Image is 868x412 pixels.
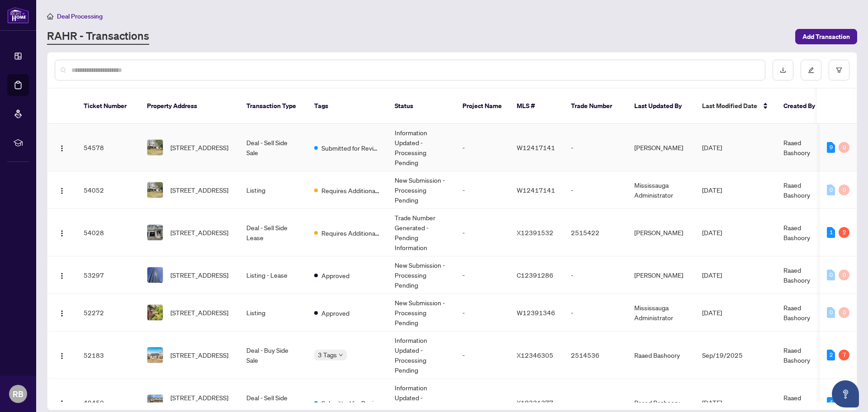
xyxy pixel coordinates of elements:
img: thumbnail-img [147,182,163,198]
td: Information Updated - Processing Pending [387,124,455,171]
img: thumbnail-img [147,305,163,320]
td: New Submission - Processing Pending [387,294,455,331]
span: [DATE] [702,271,722,279]
img: logo [7,7,29,24]
td: 52272 [76,294,140,331]
img: Logo [58,352,66,360]
td: New Submission - Processing Pending [387,171,455,209]
button: Logo [55,183,69,197]
span: [STREET_ADDRESS] [170,185,228,195]
td: Trade Number Generated - Pending Information [387,209,455,256]
td: Raaed Bashoory [627,331,695,379]
td: - [455,331,509,379]
span: Raaed Bashoory [783,138,810,156]
span: [STREET_ADDRESS] [170,270,228,280]
span: [DATE] [702,308,722,317]
th: MLS # [509,89,564,124]
td: - [564,294,627,331]
span: [STREET_ADDRESS] [170,227,228,237]
div: 4 [827,397,835,408]
td: Deal - Sell Side Lease [239,209,307,256]
span: Sep/19/2025 [702,351,743,359]
span: [DATE] [702,398,722,407]
div: 1 [827,227,835,238]
td: - [564,171,627,209]
td: [PERSON_NAME] [627,256,695,294]
span: down [339,353,343,357]
span: Raaed Bashoory [783,303,810,322]
div: 0 [827,185,835,195]
td: - [564,124,627,171]
td: Deal - Sell Side Sale [239,124,307,171]
td: - [455,209,509,256]
span: Raaed Bashoory [783,266,810,284]
span: [STREET_ADDRESS] [170,350,228,360]
td: [PERSON_NAME] [627,124,695,171]
td: 52183 [76,331,140,379]
span: edit [808,67,814,73]
th: Last Updated By [627,89,695,124]
div: 7 [839,350,849,360]
div: 0 [839,142,849,153]
td: 54028 [76,209,140,256]
th: Trade Number [564,89,627,124]
span: [STREET_ADDRESS] [170,308,228,317]
th: Transaction Type [239,89,307,124]
td: 54578 [76,124,140,171]
td: 2515422 [564,209,627,256]
span: Requires Additional Docs [321,228,380,238]
span: Requires Additional Docs [321,185,380,195]
span: Raaed Bashoory [783,393,810,412]
span: RB [13,388,24,400]
span: W12391346 [517,308,555,317]
td: - [455,256,509,294]
button: Logo [55,305,69,320]
th: Ticket Number [76,89,140,124]
span: Raaed Bashoory [783,346,810,364]
td: Deal - Buy Side Sale [239,331,307,379]
span: Add Transaction [802,29,850,44]
span: X12391532 [517,228,553,237]
img: thumbnail-img [147,225,163,240]
span: Approved [321,270,349,280]
span: X12331377 [517,398,553,407]
button: filter [829,60,849,81]
span: Deal Processing [57,12,103,20]
img: Logo [58,145,66,152]
th: Tags [307,89,387,124]
span: download [780,67,786,73]
button: Logo [55,348,69,362]
div: 9 [827,142,835,153]
th: Created By [776,89,830,124]
img: Logo [58,400,66,407]
img: Logo [58,187,66,194]
img: Logo [58,272,66,279]
td: Listing [239,171,307,209]
span: W12417141 [517,186,555,194]
span: Raaed Bashoory [783,181,810,199]
img: thumbnail-img [147,347,163,363]
img: thumbnail-img [147,140,163,155]
th: Last Modified Date [695,89,776,124]
div: 0 [839,270,849,280]
span: [DATE] [702,143,722,152]
td: 53297 [76,256,140,294]
td: Mississauga Administrator [627,294,695,331]
button: download [773,60,793,81]
span: [STREET_ADDRESS] [170,142,228,152]
img: Logo [58,230,66,237]
button: Logo [55,225,69,240]
div: 2 [827,350,835,360]
img: thumbnail-img [147,395,163,410]
th: Status [387,89,455,124]
td: Information Updated - Processing Pending [387,331,455,379]
button: Add Transaction [795,29,857,44]
span: 3 Tags [318,350,337,360]
img: Logo [58,310,66,317]
span: home [47,13,53,19]
div: 0 [839,185,849,195]
button: edit [801,60,821,81]
th: Project Name [455,89,509,124]
td: [PERSON_NAME] [627,209,695,256]
td: - [455,124,509,171]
